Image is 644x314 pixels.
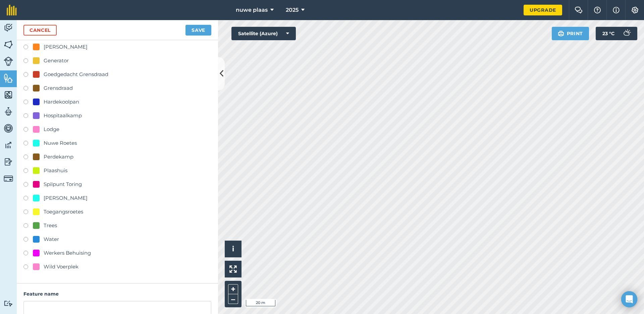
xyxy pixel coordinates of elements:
[44,139,77,147] div: Nuwe Roetes
[44,57,69,65] div: Generator
[44,112,82,120] div: Hospitaalkamp
[4,123,13,133] img: svg+xml;base64,PD94bWwgdmVyc2lvbj0iMS4wIiBlbmNvZGluZz0idXRmLTgiPz4KPCEtLSBHZW5lcmF0b3I6IEFkb2JlIE...
[558,29,564,38] img: svg+xml;base64,PHN2ZyB4bWxucz0iaHR0cDovL3d3dy53My5vcmcvMjAwMC9zdmciIHdpZHRoPSIxOSIgaGVpZ2h0PSIyNC...
[44,222,57,230] div: Trees
[602,27,614,40] span: 23 ° C
[44,235,59,243] div: Water
[613,6,620,14] img: svg+xml;base64,PHN2ZyB4bWxucz0iaHR0cDovL3d3dy53My5vcmcvMjAwMC9zdmciIHdpZHRoPSIxNyIgaGVpZ2h0PSIxNy...
[44,208,83,216] div: Toegangsroetes
[552,27,589,40] button: Print
[229,265,237,273] img: Four arrows, one pointing top left, one top right, one bottom right and the last bottom left
[4,23,13,33] img: svg+xml;base64,PD94bWwgdmVyc2lvbj0iMS4wIiBlbmNvZGluZz0idXRmLTgiPz4KPCEtLSBHZW5lcmF0b3I6IEFkb2JlIE...
[44,263,78,271] div: Wild Voerplek
[4,57,13,66] img: svg+xml;base64,PD94bWwgdmVyc2lvbj0iMS4wIiBlbmNvZGluZz0idXRmLTgiPz4KPCEtLSBHZW5lcmF0b3I6IEFkb2JlIE...
[185,25,211,36] button: Save
[228,294,238,304] button: –
[44,98,79,106] div: Hardekoolpan
[4,73,13,83] img: svg+xml;base64,PHN2ZyB4bWxucz0iaHR0cDovL3d3dy53My5vcmcvMjAwMC9zdmciIHdpZHRoPSI1NiIgaGVpZ2h0PSI2MC...
[4,174,13,183] img: svg+xml;base64,PD94bWwgdmVyc2lvbj0iMS4wIiBlbmNvZGluZz0idXRmLTgiPz4KPCEtLSBHZW5lcmF0b3I6IEFkb2JlIE...
[286,6,299,14] span: 2025
[225,241,241,257] button: i
[44,43,88,51] div: [PERSON_NAME]
[23,290,211,298] h4: Feature name
[228,284,238,294] button: +
[621,291,637,307] div: Open Intercom Messenger
[524,5,562,15] a: Upgrade
[4,90,13,100] img: svg+xml;base64,PHN2ZyB4bWxucz0iaHR0cDovL3d3dy53My5vcmcvMjAwMC9zdmciIHdpZHRoPSI1NiIgaGVpZ2h0PSI2MC...
[44,167,67,175] div: Plaashuis
[44,70,108,78] div: Goedgedacht Grensdraad
[575,7,583,13] img: Two speech bubbles overlapping with the left bubble in the forefront
[44,84,73,92] div: Grensdraad
[620,27,633,40] img: svg+xml;base64,PD94bWwgdmVyc2lvbj0iMS4wIiBlbmNvZGluZz0idXRmLTgiPz4KPCEtLSBHZW5lcmF0b3I6IEFkb2JlIE...
[232,245,234,253] span: i
[44,125,59,133] div: Lodge
[4,300,13,307] img: svg+xml;base64,PD94bWwgdmVyc2lvbj0iMS4wIiBlbmNvZGluZz0idXRmLTgiPz4KPCEtLSBHZW5lcmF0b3I6IEFkb2JlIE...
[593,7,601,13] img: A question mark icon
[4,140,13,150] img: svg+xml;base64,PD94bWwgdmVyc2lvbj0iMS4wIiBlbmNvZGluZz0idXRmLTgiPz4KPCEtLSBHZW5lcmF0b3I6IEFkb2JlIE...
[44,153,73,161] div: Perdekamp
[7,5,17,15] img: fieldmargin Logo
[4,40,13,50] img: svg+xml;base64,PHN2ZyB4bWxucz0iaHR0cDovL3d3dy53My5vcmcvMjAwMC9zdmciIHdpZHRoPSI1NiIgaGVpZ2h0PSI2MC...
[44,249,91,257] div: Werkers Behuising
[4,107,13,117] img: svg+xml;base64,PD94bWwgdmVyc2lvbj0iMS4wIiBlbmNvZGluZz0idXRmLTgiPz4KPCEtLSBHZW5lcmF0b3I6IEFkb2JlIE...
[231,27,296,40] button: Satellite (Azure)
[596,27,637,40] button: 23 °C
[44,194,88,202] div: [PERSON_NAME]
[236,6,268,14] span: nuwe plaas
[23,25,57,36] a: Cancel
[44,180,82,188] div: Spilpunt Toring
[4,157,13,167] img: svg+xml;base64,PD94bWwgdmVyc2lvbj0iMS4wIiBlbmNvZGluZz0idXRmLTgiPz4KPCEtLSBHZW5lcmF0b3I6IEFkb2JlIE...
[631,7,639,13] img: A cog icon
